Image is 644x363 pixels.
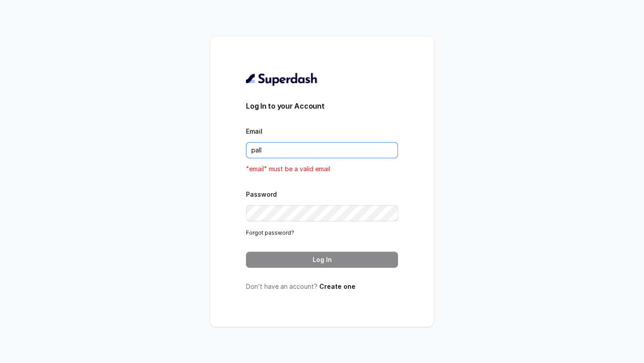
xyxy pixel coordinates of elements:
[246,101,398,111] h3: Log In to your Account
[246,142,398,158] input: youremail@example.com
[246,190,277,198] label: Password
[246,252,398,268] button: Log In
[246,164,398,174] p: "email" must be a valid email
[246,127,263,135] label: Email
[246,282,398,291] p: Don’t have an account?
[246,72,318,86] img: light.svg
[246,229,294,236] a: Forgot password?
[319,283,356,290] a: Create one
